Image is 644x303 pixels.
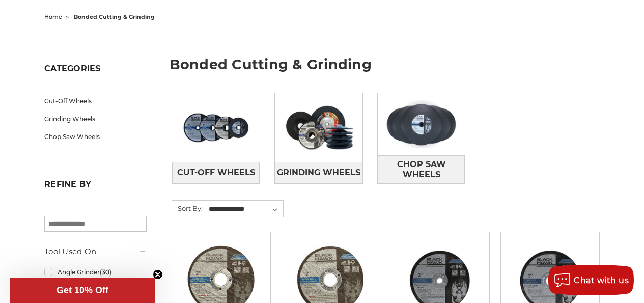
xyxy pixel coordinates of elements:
[378,155,465,183] a: Chop Saw Wheels
[548,265,634,295] button: Chat with us
[172,201,203,216] label: Sort By:
[275,162,362,183] a: Grinding Wheels
[172,96,260,158] img: Cut-Off Wheels
[44,13,62,20] a: home
[57,285,108,295] span: Get 10% Off
[44,179,147,195] h5: Refine by
[44,64,147,79] h5: Categories
[275,96,362,158] img: Grinding Wheels
[378,93,465,155] img: Chop Saw Wheels
[44,263,147,281] a: Angle Grinder
[44,245,147,258] h5: Tool Used On
[10,278,155,303] div: Get 10% OffClose teaser
[378,156,465,183] span: Chop Saw Wheels
[170,58,600,79] h1: bonded cutting & grinding
[172,162,260,183] a: Cut-Off Wheels
[44,92,147,110] a: Cut-Off Wheels
[44,128,147,146] a: Chop Saw Wheels
[153,269,163,280] button: Close teaser
[207,202,283,217] select: Sort By:
[74,13,155,20] span: bonded cutting & grinding
[44,110,147,128] a: Grinding Wheels
[100,268,111,276] span: (30)
[277,164,360,181] span: Grinding Wheels
[177,164,255,181] span: Cut-Off Wheels
[574,276,629,285] span: Chat with us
